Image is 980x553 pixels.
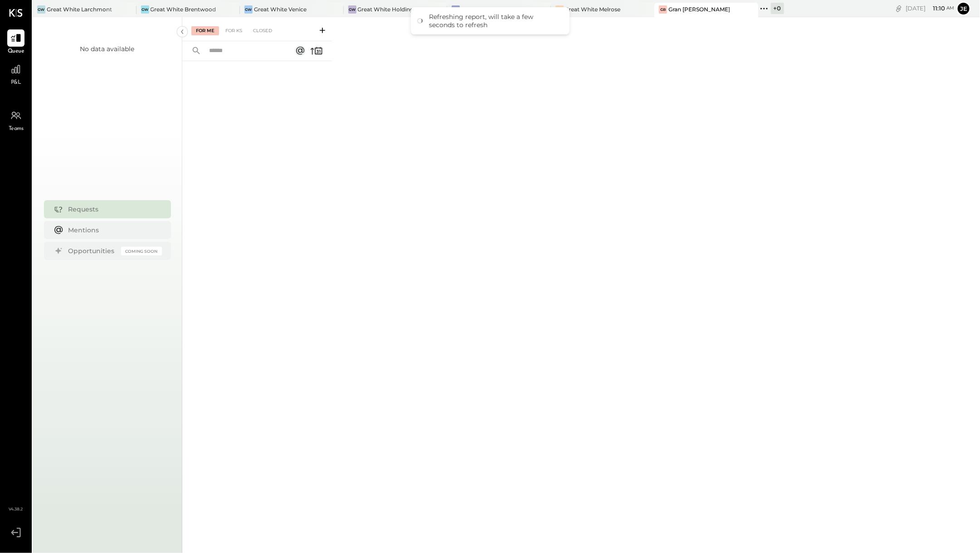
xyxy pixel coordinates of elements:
[37,5,45,14] div: GW
[0,29,31,56] a: Queue
[141,5,149,14] div: GW
[894,4,903,13] div: copy link
[461,5,522,13] div: [GEOGRAPHIC_DATA]
[191,26,219,35] div: For Me
[80,44,135,53] div: No data available
[956,1,971,16] button: je
[565,5,621,13] div: Great White Melrose
[151,5,216,13] div: Great White Brentwood
[249,26,277,35] div: Closed
[771,3,784,14] div: + 0
[68,246,117,255] div: Opportunities
[452,5,460,14] div: GW
[47,5,112,13] div: Great White Larchmont
[429,13,561,29] div: Refreshing report, will take a few seconds to refresh
[906,4,954,13] div: [DATE]
[68,205,157,214] div: Requests
[659,5,667,14] div: GB
[9,125,24,133] span: Teams
[8,48,24,56] span: Queue
[221,26,247,35] div: For KS
[68,226,157,235] div: Mentions
[121,247,162,255] div: Coming Soon
[668,5,730,13] div: Gran [PERSON_NAME]
[0,61,31,87] a: P&L
[0,107,31,133] a: Teams
[358,5,417,13] div: Great White Holdings
[11,79,21,87] span: P&L
[556,5,564,14] div: GW
[254,5,307,13] div: Great White Venice
[348,5,356,14] div: GW
[244,5,253,14] div: GW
